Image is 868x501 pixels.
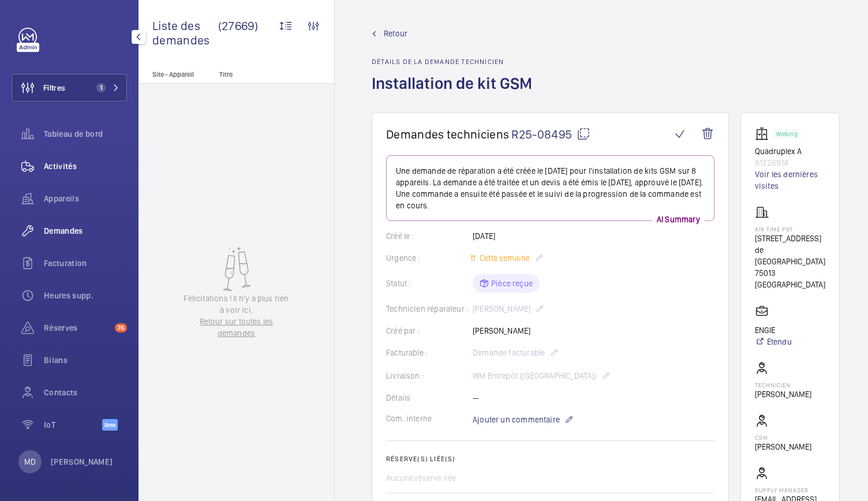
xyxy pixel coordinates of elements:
[386,455,714,463] h2: Réserve(s) liée(s)
[755,388,811,400] p: [PERSON_NAME]
[44,387,127,398] span: Contacts
[511,127,590,141] span: R25-08495
[44,322,110,334] span: Réserves
[44,419,102,431] span: IoT
[396,165,705,211] p: Une demande de réparation a été créée le [DATE] pour l'installation de kits GSM sur 8 appareils. ...
[755,145,825,157] p: Quadruplex A
[44,290,127,301] span: Heures supp.
[152,18,218,47] span: Liste des demandes
[776,132,797,136] p: Working
[219,70,295,78] p: Titre
[44,354,127,366] span: Bilans
[12,74,127,102] button: Filtres1
[44,193,127,204] span: Appareils
[652,214,705,225] p: AI Summary
[755,434,811,441] p: CSM
[44,128,127,140] span: Tableau de bord
[43,82,65,94] span: Filtres
[24,456,36,468] p: MD
[755,336,792,347] a: Étendu
[139,70,215,78] p: Site - Appareil
[384,28,407,39] span: Retour
[182,316,291,339] a: Retour sur toutes les demandes
[755,157,825,169] p: 81226914
[44,160,127,172] span: Activités
[755,127,773,141] img: elevator.svg
[372,58,539,66] h2: Détails de la demande technicien
[755,226,825,233] p: AIR TIME P9T
[96,83,106,92] span: 1
[102,419,118,431] span: Beta
[182,293,291,316] p: Félicitations ! Il n'y a plus rien à voir ici.
[755,324,792,336] p: ENGIE
[755,487,825,493] p: Supply manager
[755,267,825,290] p: 75013 [GEOGRAPHIC_DATA]
[755,169,825,192] a: Voir les dernières visites
[115,323,127,332] span: 76
[44,257,127,269] span: Facturation
[44,225,127,237] span: Demandes
[755,233,825,267] p: [STREET_ADDRESS] de [GEOGRAPHIC_DATA]
[386,127,509,141] span: Demandes techniciens
[755,382,811,388] p: Technicien
[51,456,113,468] p: [PERSON_NAME]
[473,414,560,425] span: Ajouter un commentaire
[372,73,539,113] h1: Installation de kit GSM
[755,441,811,453] p: [PERSON_NAME]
